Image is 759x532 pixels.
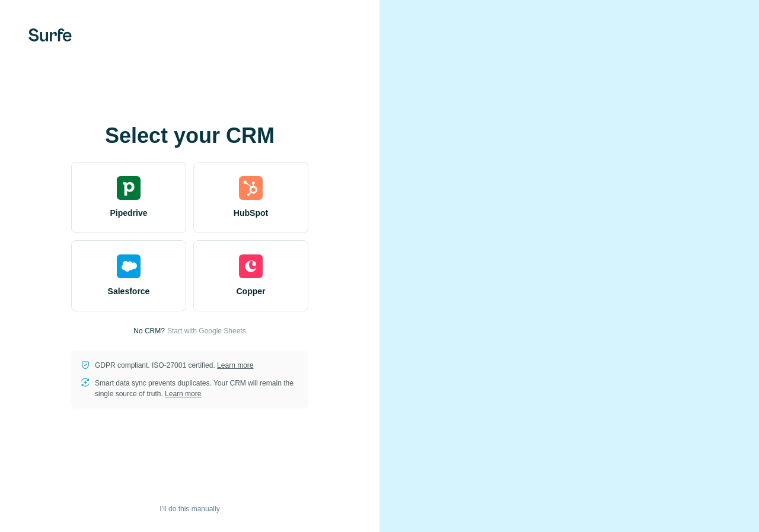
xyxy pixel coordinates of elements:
span: I’ll do this manually [160,504,219,514]
img: hubspot's logo [239,176,263,200]
img: salesforce's logo [117,254,141,278]
img: copper's logo [239,254,263,278]
h1: Select your CRM [71,124,308,148]
span: Salesforce [108,285,150,297]
a: Learn more [165,390,201,398]
button: Start with Google Sheets [167,326,246,336]
p: Smart data sync prevents duplicates. Your CRM will remain the single source of truth. [95,378,299,399]
span: HubSpot [234,207,268,219]
img: pipedrive's logo [117,176,141,200]
button: I’ll do this manually [151,500,228,518]
img: Surfe's logo [28,28,72,42]
p: GDPR compliant. ISO-27001 certified. [95,360,253,371]
p: No CRM? [133,326,165,336]
a: Learn more [217,361,253,369]
span: Copper [237,285,266,297]
span: Pipedrive [110,207,147,219]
